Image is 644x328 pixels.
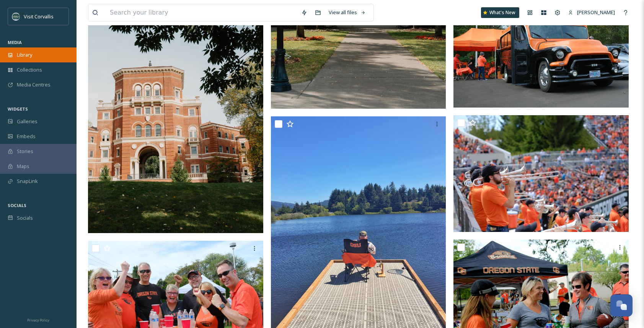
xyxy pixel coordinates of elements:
[8,39,22,45] span: MEDIA
[12,13,20,20] img: visit-corvallis-badge-dark-blue-orange%281%29.png
[17,51,32,59] span: Library
[17,178,38,185] span: SnapLink
[17,66,42,73] span: Collections
[27,315,49,324] a: Privacy Policy
[564,5,619,20] a: [PERSON_NAME]
[8,202,26,208] span: SOCIALS
[8,106,28,112] span: WIDGETS
[17,163,29,170] span: Maps
[17,118,37,125] span: Galleries
[577,9,615,16] span: [PERSON_NAME]
[481,7,519,18] a: What's New
[17,133,36,140] span: Embeds
[27,318,49,323] span: Privacy Policy
[325,5,370,20] a: View all files
[17,81,51,88] span: Media Centres
[610,294,633,317] button: Open Chat
[17,148,33,155] span: Stories
[24,13,54,20] span: Visit Corvallis
[106,4,297,21] input: Search your library
[17,214,33,222] span: Socials
[453,115,629,232] img: OregonStateUniversity-Tailgating-CorvallisOregon-MAC-NoCredit-Share (20).jpg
